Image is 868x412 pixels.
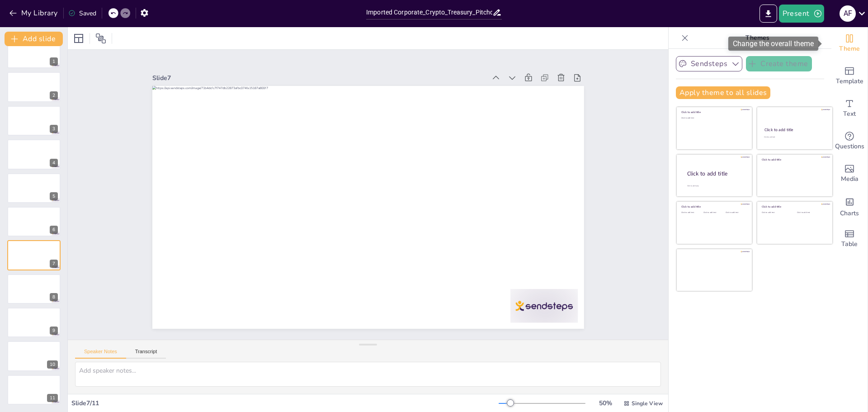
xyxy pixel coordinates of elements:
[95,33,106,44] span: Position
[7,308,61,337] div: 9
[728,37,818,51] div: Change the overall theme
[50,260,58,268] div: 7
[50,226,58,234] div: 6
[726,212,746,214] div: Click to add text
[681,110,746,114] div: Click to add title
[7,375,61,405] div: 11
[831,157,868,190] div: Add images, graphics, shapes or video
[7,106,61,136] div: 3
[50,91,58,99] div: 2
[759,5,777,23] button: Export to PowerPoint
[746,56,812,71] button: Create theme
[126,349,166,359] button: Transcript
[676,86,770,99] button: Apply theme to all slides
[839,44,860,54] span: Theme
[692,27,822,49] p: Themes
[7,72,61,102] div: 2
[681,212,702,214] div: Click to add text
[7,274,61,304] div: 8
[831,60,868,92] div: Add ready made slides
[831,125,868,157] div: Get real-time input from your audience
[676,56,742,71] button: Sendsteps
[632,400,663,407] span: Single View
[831,223,868,255] div: Add a table
[7,139,61,169] div: 4
[50,159,58,167] div: 4
[840,5,856,22] div: A F
[840,208,859,218] span: Charts
[831,190,868,223] div: Add charts and graphs
[843,109,856,119] span: Text
[835,142,864,152] span: Questions
[779,5,824,23] button: Present
[687,185,744,187] div: Click to add body
[7,207,61,237] div: 6
[7,240,61,270] div: 7
[68,9,96,18] div: Saved
[50,125,58,133] div: 3
[841,239,858,249] span: Table
[762,158,826,161] div: Click to add title
[841,174,859,184] span: Media
[703,212,724,214] div: Click to add text
[7,341,61,371] div: 10
[75,349,126,359] button: Speaker Notes
[47,360,58,369] div: 10
[836,76,863,86] span: Template
[762,205,826,208] div: Click to add title
[50,293,58,301] div: 8
[50,192,58,200] div: 5
[764,127,825,133] div: Click to add title
[764,136,824,138] div: Click to add text
[5,32,63,46] button: Add slide
[831,92,868,125] div: Add text boxes
[831,27,868,60] div: Change the overall theme
[50,327,58,335] div: 9
[7,173,61,203] div: 5
[366,6,492,19] input: Insert title
[681,205,746,208] div: Click to add title
[762,212,790,214] div: Click to add text
[594,399,616,407] div: 50 %
[47,394,58,402] div: 11
[7,38,61,68] div: 1
[797,212,826,214] div: Click to add text
[840,5,856,23] button: A F
[681,117,746,119] div: Click to add text
[71,399,499,407] div: Slide 7 / 11
[50,57,58,66] div: 1
[71,31,86,46] div: Layout
[687,170,745,177] div: Click to add title
[7,6,61,20] button: My Library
